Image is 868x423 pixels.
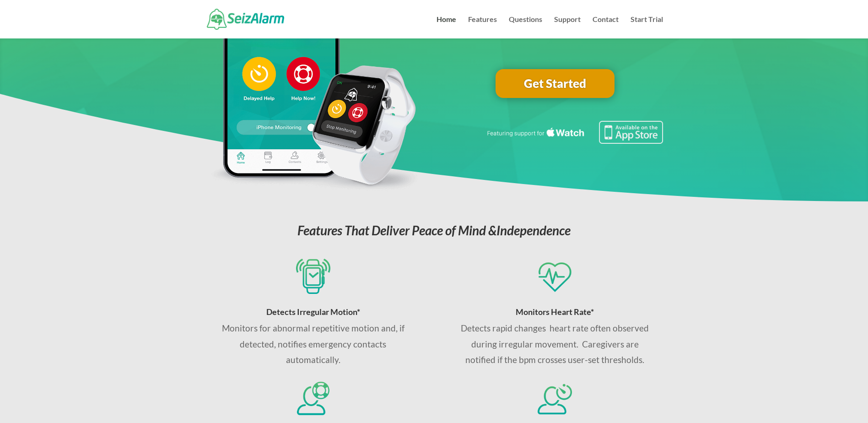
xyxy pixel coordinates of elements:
[215,320,411,368] p: Monitors for abnormal repetitive motion and, if detected, notifies emergency contacts automatically.
[538,380,571,416] img: Request help if you think you are going to have a seizure
[554,16,581,38] a: Support
[468,16,497,38] a: Features
[516,307,594,317] span: Monitors Heart Rate*
[509,16,542,38] a: Questions
[296,380,330,416] img: Request immediate help if you think you'll have a sizure
[496,222,571,238] span: Independence
[538,259,571,294] img: Monitors for seizures using heart rate
[207,9,284,29] img: SeizAlarm
[485,121,663,144] img: Seizure detection available in the Apple App Store.
[437,16,456,38] a: Home
[496,69,615,98] a: Get Started
[593,16,619,38] a: Contact
[266,307,360,317] span: Detects Irregular Motion*
[296,259,330,294] img: Detects seizures via iPhone and Apple Watch sensors
[485,135,663,146] a: Featuring seizure detection support for the Apple Watch
[297,222,571,238] em: Features That Deliver Peace of Mind &
[631,16,663,38] a: Start Trial
[457,320,653,368] p: Detects rapid changes heart rate often observed during irregular movement. Caregivers are notifie...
